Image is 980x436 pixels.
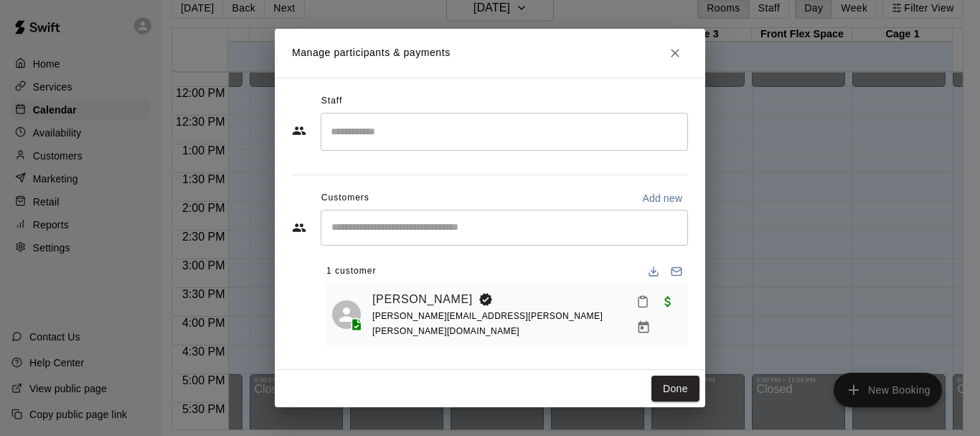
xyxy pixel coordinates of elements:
[321,210,688,246] div: Start typing to search customers...
[321,187,369,210] span: Customers
[642,260,665,283] button: Download list
[372,290,473,309] a: [PERSON_NAME]
[651,376,699,402] button: Done
[292,221,306,235] svg: Customers
[321,113,688,151] div: Search staff
[292,124,306,138] svg: Staff
[636,187,688,210] button: Add new
[372,311,603,336] span: [PERSON_NAME][EMAIL_ADDRESS][PERSON_NAME][PERSON_NAME][DOMAIN_NAME]
[479,292,493,307] svg: Booking Owner
[642,191,682,205] p: Add new
[321,90,342,113] span: Staff
[292,45,451,60] p: Manage participants & payments
[332,300,361,329] div: Tyler Antisdel
[326,260,376,283] span: 1 customer
[665,260,688,283] button: Email participants
[662,40,688,66] button: Close
[631,289,655,314] button: Mark attendance
[631,315,656,340] button: Manage bookings & payment
[655,294,681,307] span: Paid with Card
